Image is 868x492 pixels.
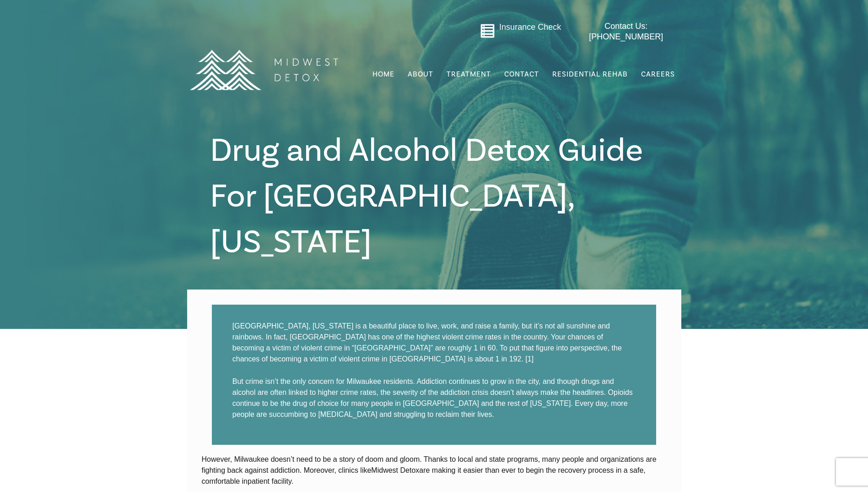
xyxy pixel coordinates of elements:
[372,70,394,79] span: Home
[371,466,419,474] a: Midwest Detox
[504,71,539,78] span: Contact
[210,130,643,263] span: Drug and Alcohol Detox Guide For [GEOGRAPHIC_DATA], [US_STATE]
[372,66,395,83] a: Home
[408,71,433,78] span: About
[552,70,628,79] span: Residential Rehab
[640,66,676,83] a: Careers
[232,376,636,420] p: But crime isn’t the only concern for Milwaukee residents. Addiction continues to grow in the city...
[499,22,561,32] a: Insurance Check
[551,66,629,83] a: Residential Rehab
[446,66,492,83] a: Treatment
[407,66,434,83] a: About
[503,66,540,83] a: Contact
[480,23,495,42] a: Go to midwestdetox.com/message-form-page/
[183,30,344,110] img: MD Logo Horitzontal white-01 (1) (1)
[447,71,491,78] span: Treatment
[202,454,667,487] p: However, Milwaukee doesn’t need to be a story of doom and gloom. Thanks to local and state progra...
[589,22,663,41] span: Contact Us: [PHONE_NUMBER]
[641,70,675,79] span: Careers
[528,355,532,363] a: 1
[571,21,681,43] a: Contact Us: [PHONE_NUMBER]
[232,321,636,365] p: [GEOGRAPHIC_DATA], [US_STATE] is a beautiful place to live, work, and raise a family, but it’s no...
